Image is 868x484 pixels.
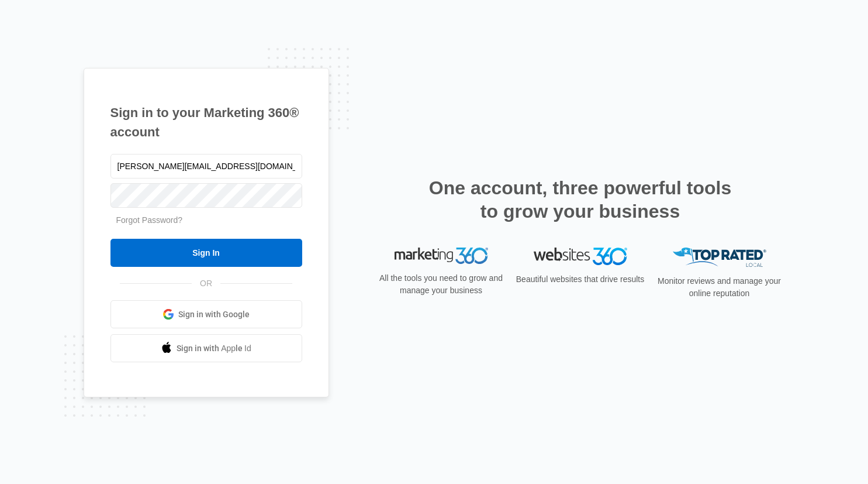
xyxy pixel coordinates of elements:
[110,103,302,142] h1: Sign in to your Marketing 360® account
[110,334,302,362] a: Sign in with Apple Id
[376,272,507,297] p: All the tools you need to grow and manage your business
[178,308,250,321] span: Sign in with Google
[192,277,220,290] span: OR
[654,275,785,300] p: Monitor reviews and manage your online reputation
[110,300,302,328] a: Sign in with Google
[515,273,646,286] p: Beautiful websites that drive results
[110,239,302,267] input: Sign In
[534,248,627,265] img: Websites 360
[395,248,488,264] img: Marketing 360
[426,176,735,223] h2: One account, three powerful tools to grow your business
[673,248,766,267] img: Top Rated Local
[116,215,183,225] a: Forgot Password?
[110,154,302,179] input: Email
[177,342,251,355] span: Sign in with Apple Id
